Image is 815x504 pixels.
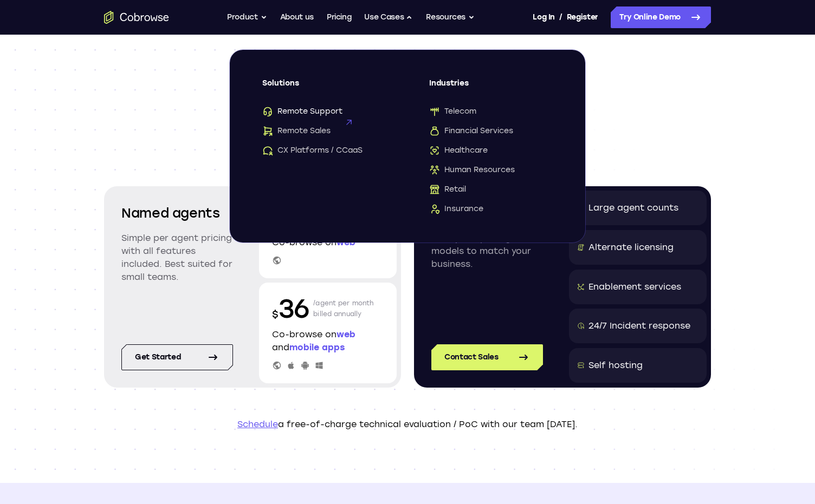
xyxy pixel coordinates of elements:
[588,319,690,332] div: 24/7 Incident response
[429,184,553,195] a: RetailRetail
[588,201,678,214] div: Large agent counts
[588,241,674,254] div: Alternate licensing
[567,6,598,28] a: Register
[104,418,711,431] p: a free-of-charge technical evaluation / PoC with our team [DATE].
[237,419,278,429] a: Schedule
[429,106,476,117] span: Telecom
[429,145,488,156] span: Healthcare
[429,145,440,156] img: Healthcare
[429,204,440,214] img: Insurance
[327,6,352,28] a: Pricing
[429,126,513,136] span: Financial Services
[262,78,386,97] span: Solutions
[272,291,309,326] p: 36
[429,165,515,175] span: Human Resources
[431,232,543,271] p: Enterprise pricing models to match your business.
[533,6,554,28] a: Log In
[104,11,169,24] a: Go to the home page
[429,106,553,117] a: TelecomTelecom
[588,359,643,372] div: Self hosting
[429,106,440,117] img: Telecom
[429,165,440,175] img: Human Resources
[429,184,440,195] img: Retail
[426,6,475,28] button: Resources
[559,11,562,24] span: /
[262,145,363,156] span: CX Platforms / CCaaS
[337,329,355,339] span: web
[272,328,384,354] p: Co-browse on and
[431,344,543,370] a: Contact Sales
[313,291,374,326] p: /agent per month billed annually
[588,280,681,293] div: Enablement services
[262,106,386,117] a: Remote SupportRemote Support
[429,204,483,214] span: Insurance
[611,6,711,28] a: Try Online Demo
[104,87,711,156] h1: pricing models
[429,145,553,156] a: HealthcareHealthcare
[272,309,279,320] span: $
[429,78,553,97] span: Industries
[289,342,345,352] span: mobile apps
[429,165,553,175] a: Human ResourcesHuman Resources
[104,87,711,121] span: Scalable and customized
[429,126,553,136] a: Financial ServicesFinancial Services
[121,232,233,284] p: Simple per agent pricing with all features included. Best suited for small teams.
[429,204,553,214] a: InsuranceInsurance
[262,126,273,136] img: Remote Sales
[429,126,440,136] img: Financial Services
[262,106,342,117] span: Remote Support
[262,145,386,156] a: CX Platforms / CCaaSCX Platforms / CCaaS
[272,236,384,249] p: Co-browse on
[262,145,273,156] img: CX Platforms / CCaaS
[280,6,314,28] a: About us
[262,126,331,136] span: Remote Sales
[121,204,233,223] h2: Named agents
[429,184,466,195] span: Retail
[262,106,273,117] img: Remote Support
[364,6,413,28] button: Use Cases
[121,344,233,370] a: Get started
[227,6,267,28] button: Product
[262,126,386,136] a: Remote SalesRemote Sales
